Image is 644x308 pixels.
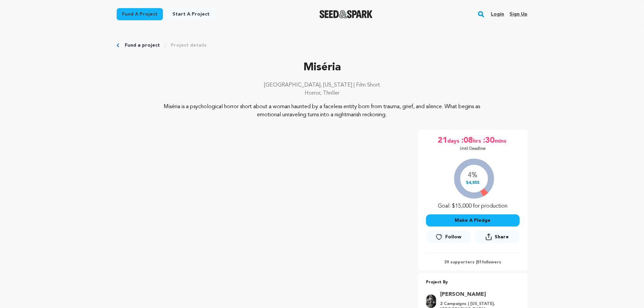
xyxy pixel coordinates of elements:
[158,103,486,119] p: Miséria is a psychological horror short about a woman haunted by a faceless entity born from trau...
[460,146,486,151] p: Until Deadline
[482,135,495,146] span: :30
[426,294,436,308] img: 1a356de7224ab4ba.jpg
[117,60,528,76] p: Miséria
[319,10,373,18] img: Seed&Spark Logo Dark Mode
[509,9,527,20] a: Sign up
[426,214,520,227] button: Make A Pledge
[426,279,520,286] p: Project By
[440,290,516,299] a: Goto J.C. McNaughton profile
[426,231,471,243] a: Follow
[438,135,447,146] span: 21
[495,135,508,146] span: mins
[475,231,519,243] button: Share
[319,10,373,18] a: Seed&Spark Homepage
[167,8,215,20] a: Start a project
[495,234,509,240] span: Share
[426,260,520,265] p: 39 supporters | followers
[117,89,528,97] p: Horror, Thriller
[491,9,504,20] a: Login
[473,135,482,146] span: hrs
[171,42,207,49] a: Project details
[117,81,528,89] p: [GEOGRAPHIC_DATA], [US_STATE] | Film Short
[475,231,519,246] span: Share
[125,42,160,49] a: Fund a project
[461,135,473,146] span: :08
[447,135,461,146] span: days
[477,260,482,264] span: 51
[445,234,461,240] span: Follow
[117,42,528,49] div: Breadcrumb
[117,8,163,20] a: Fund a project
